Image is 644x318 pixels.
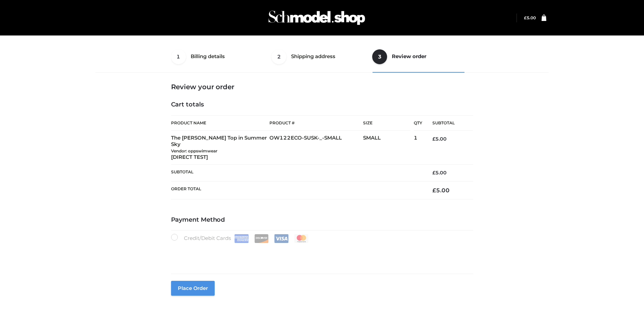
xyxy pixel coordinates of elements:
h4: Cart totals [171,101,473,108]
small: Vendor: oppswimwear [171,148,217,153]
img: Discover [254,234,269,243]
button: Place order [171,281,215,296]
img: Schmodel Admin 964 [266,4,367,31]
td: 1 [414,131,422,165]
iframe: Secure payment input frame [170,242,472,266]
bdi: 5.00 [432,136,447,142]
td: SMALL [363,131,414,165]
img: Mastercard [294,234,309,243]
th: Size [363,116,410,131]
a: £5.00 [524,15,536,20]
img: Amex [234,234,249,243]
span: £ [432,170,435,176]
th: Product # [269,115,363,131]
th: Product Name [171,115,270,131]
label: Credit/Debit Cards [171,234,309,243]
bdi: 5.00 [432,187,450,194]
span: £ [432,187,436,194]
bdi: 5.00 [432,170,447,176]
span: £ [524,15,527,20]
th: Qty [414,115,422,131]
h4: Payment Method [171,216,473,224]
th: Subtotal [422,116,473,131]
span: £ [432,136,435,142]
th: Order Total [171,181,423,199]
td: The [PERSON_NAME] Top in Summer Sky [DIRECT TEST] [171,131,270,165]
img: Visa [274,234,289,243]
h3: Review your order [171,83,473,91]
bdi: 5.00 [524,15,536,20]
td: OW122ECO-SUSK-_-SMALL [269,131,363,165]
th: Subtotal [171,165,423,181]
